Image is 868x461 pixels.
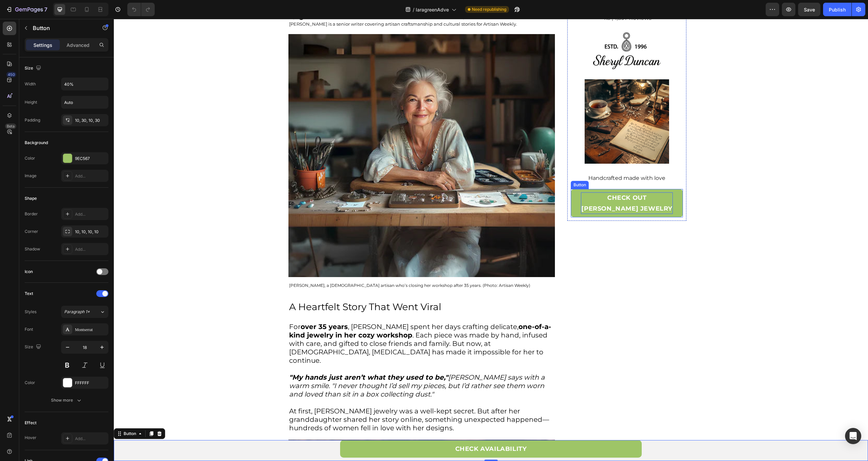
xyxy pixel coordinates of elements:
div: Icon [25,269,33,275]
div: Shadow [25,246,40,252]
p: Settings [33,42,52,49]
div: Image [25,173,36,179]
p: For , [PERSON_NAME] spent her days crafting delicate, . Each piece was made by hand, infused with... [175,304,440,346]
p: Button [33,24,90,32]
strong: over 35 years [187,304,234,312]
div: Color [25,380,35,386]
div: 450 [6,72,16,77]
div: Text [25,291,33,297]
span: Save [804,7,815,12]
p: 7 [44,5,47,13]
div: 9EC567 [75,156,107,162]
iframe: Design area [114,19,868,461]
div: Open Intercom Messenger [845,428,861,444]
div: Undo/Redo [127,3,155,16]
div: Add... [75,211,107,217]
input: Auto [61,96,108,108]
div: Border [25,211,38,217]
p: At first, [PERSON_NAME] jewelry was a well-kept secret. But after her granddaughter shared her st... [175,388,440,413]
button: 7 [3,3,50,16]
p: CHECK OUT [PERSON_NAME] JEWELRY [467,173,559,195]
div: Padding [25,117,40,123]
div: 10, 30, 10, 30 [75,117,107,124]
div: Hover [25,435,36,441]
div: Button [458,163,474,169]
img: gempages_563336431406154917-335878b6-ab9e-4198-8985-32242ea5f87f.webp [471,60,555,145]
div: Add... [75,436,107,442]
div: Button [8,412,24,418]
a: CHECK OUT [PERSON_NAME] JEWELRY [457,170,569,198]
p: Handcrafted made with love [458,154,569,164]
div: 10, 10, 10, 10 [75,229,107,235]
a: CHECK AVAILABILITY [226,421,528,439]
span: laragreenAdve [416,6,449,13]
button: Publish [823,3,851,16]
div: Beta [5,124,16,129]
div: Add... [75,173,107,179]
div: Effect [25,420,36,426]
div: Size [25,64,43,73]
strong: "My hands just aren’t what they used to be," [175,354,334,362]
div: Add... [75,246,107,252]
div: Font [25,326,33,332]
div: Size [25,343,43,352]
input: Auto [61,78,108,90]
div: Corner [25,228,38,235]
p: CHECK AVAILABILITY [341,425,413,435]
div: Height [25,99,37,105]
strong: one-of-a-kind jewelry in her cozy workshop [175,304,437,320]
p: Advanced [67,42,90,49]
div: FFFFFF [75,380,107,386]
span: / [413,6,414,13]
div: Show more [51,397,82,404]
div: Width [25,81,36,87]
div: Background [25,140,48,146]
img: gempages_563336431406154917-70ec632e-d80d-41d4-9dad-5ccfb40841b8.png [479,13,547,50]
span: Paragraph 1* [64,309,90,315]
p: [PERSON_NAME], a [DEMOGRAPHIC_DATA] artisan who’s closing her workshop after 35 years. (Photo: Ar... [175,262,440,271]
div: Publish [829,6,846,13]
button: Save [798,3,820,16]
div: Shape [25,195,37,201]
button: Show more [25,394,108,406]
span: Need republishing [472,6,506,12]
div: Montserrat [75,327,107,333]
p: A Heartfelt Story That Went Viral [175,283,440,293]
div: Color [25,155,35,161]
div: Styles [25,309,36,315]
button: Paragraph 1* [61,306,108,318]
i: [PERSON_NAME] says with a warm smile. "I never thought I’d sell my pieces, but I’d rather see the... [175,354,431,379]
